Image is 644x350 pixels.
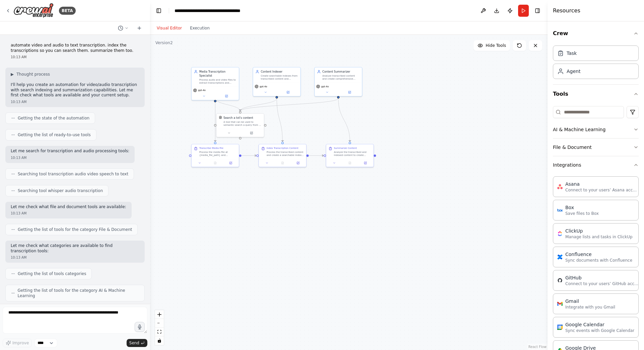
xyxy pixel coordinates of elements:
[565,281,639,286] p: Connect to your users’ GitHub accounts
[309,154,324,157] g: Edge from eef8be50-3ab8-4f9b-b66b-a6738de38c67 to 868ee0ce-3c92-43e5-b9ec-cc6dd9001e7e
[277,90,299,95] button: Open in side panel
[565,251,632,258] div: Confluence
[565,258,632,263] p: Sync documents with Confluence
[553,139,639,156] button: File & Document
[174,7,240,14] nav: breadcrumb
[557,301,563,307] img: Gmail
[155,328,164,336] button: fit view
[3,339,32,347] button: Improve
[553,7,580,15] h4: Resources
[11,149,129,154] p: Let me search for transcription and audio processing tools:
[557,207,563,213] img: Box
[18,288,139,298] span: Getting the list of tools for the category AI & Machine Learning
[261,70,298,74] div: Content Indexer
[186,24,214,32] button: Execution
[199,78,236,84] div: Process audio and video files to extract transcriptions and prepare them for indexing and search....
[191,144,239,167] div: Transcribe Media FileProcess the media file at {media_file_path} and generate an accurate transcr...
[11,72,50,77] button: ▶Thought process
[18,115,89,121] span: Getting the state of the automation
[129,340,139,346] span: Send
[567,68,580,75] div: Agent
[115,24,131,32] button: Switch to previous chat
[127,339,147,347] button: Send
[557,325,563,330] img: Google Calendar
[261,74,298,80] div: Create searchable indexes from transcribed content and organize transcriptions for efficient retr...
[553,24,639,43] button: Crew
[18,271,86,276] span: Getting the list of tools categories
[155,40,173,46] div: Version 2
[565,187,639,193] p: Connect to your users’ Asana accounts
[267,151,304,157] div: Process the transcribed content and create a searchable index. Extract key topics, themes, and en...
[533,6,542,15] button: Hide right sidebar
[474,40,510,51] button: Hide Tools
[199,70,236,78] div: Media Transcription Specialist
[241,154,257,157] g: Edge from 11cac956-0b0d-4350-9a1f-b287b70a779d to eef8be50-3ab8-4f9b-b66b-a6738de38c67
[223,120,262,126] div: A tool that can be used to semantic search a query from a txt's content.
[13,3,54,18] img: Logo
[59,7,76,15] div: BETA
[240,131,262,136] button: Open in side panel
[199,151,236,157] div: Process the media file at {media_file_path} and generate an accurate transcription. Extract all s...
[219,116,222,119] img: TXTSearchTool
[321,85,329,88] span: gpt-4o
[359,161,372,165] button: Open in side panel
[155,336,164,345] button: toggle interactivity
[326,144,374,167] div: Summarize ContentAnalyze the transcribed and indexed content to create comprehensive summaries. G...
[557,278,563,283] img: GitHub
[565,204,599,211] div: Box
[198,89,206,92] span: gpt-4o
[11,43,139,53] p: automate video and audio to text transcription. index the transcriptions so you can search them. ...
[565,234,633,240] p: Manage lists and tasks in ClickUp
[565,298,615,304] div: Gmail
[11,211,126,216] div: 10:13 AM
[553,156,639,174] button: Integrations
[11,155,129,160] div: 10:13 AM
[565,321,634,328] div: Google Calendar
[155,310,164,319] button: zoom in
[557,254,563,260] img: Confluence
[565,274,639,281] div: GitHub
[334,151,371,157] div: Analyze the transcribed and indexed content to create comprehensive summaries. Generate a brief o...
[336,98,352,142] g: Edge from 6bebea1e-c5a7-4fcb-983a-b0c41042859d to 868ee0ce-3c92-43e5-b9ec-cc6dd9001e7e
[339,90,360,95] button: Open in side panel
[11,72,14,77] span: ▶
[216,94,237,98] button: Open in side panel
[238,98,279,111] g: Edge from b851f76b-6c05-4246-9107-0482f56ee3d0 to aa6e3054-8499-41ec-9801-c9c576a34cf6
[323,70,360,74] div: Content Summarizer
[216,113,264,137] div: TXTSearchToolSearch a txt's contentA tool that can be used to semantic search a query from a txt'...
[199,147,223,150] div: Transcribe Media File
[223,116,253,119] div: Search a txt's content
[18,188,103,193] span: Searching tool whisper audio transcription
[213,98,242,111] g: Edge from 0f748890-b41b-46a3-8da9-0e9916beb631 to aa6e3054-8499-41ec-9801-c9c576a34cf6
[207,161,223,165] button: No output available
[553,43,639,84] div: Crew
[11,99,139,104] div: 10:13 AM
[565,228,633,234] div: ClickUp
[553,85,639,103] button: Tools
[342,161,358,165] button: No output available
[259,144,307,167] div: Index Transcription ContentProcess the transcribed content and create a searchable index. Extract...
[11,204,126,210] p: Let me check what file and document tools are available:
[323,74,360,80] div: Analyze transcribed content and create comprehensive summaries with key insights, main topics, an...
[334,147,357,150] div: Summarize Content
[553,121,639,138] button: AI & Machine Learning
[557,231,563,236] img: ClickUp
[274,161,291,165] button: No output available
[134,24,145,32] button: Start a new chat
[11,255,139,260] div: 10:13 AM
[11,243,139,254] p: Let me check what categories are available to find transcription tools:
[18,227,132,232] span: Getting the list of tools for the category File & Document
[191,67,239,100] div: Media Transcription SpecialistProcess audio and video files to extract transcriptions and prepare...
[16,72,50,77] span: Thought process
[528,345,547,349] a: React Flow attribution
[11,82,139,98] p: I'll help you create an automation for video/audio transcription with search indexing and summari...
[565,304,615,310] p: Integrate with you Gmail
[12,340,29,346] span: Improve
[260,85,267,88] span: gpt-4o
[238,98,340,111] g: Edge from 6bebea1e-c5a7-4fcb-983a-b0c41042859d to aa6e3054-8499-41ec-9801-c9c576a34cf6
[565,211,599,216] p: Save files to Box
[213,98,217,142] g: Edge from 0f748890-b41b-46a3-8da9-0e9916beb631 to 11cac956-0b0d-4350-9a1f-b287b70a779d
[486,43,506,48] span: Hide Tools
[155,319,164,328] button: zoom out
[565,328,634,333] p: Sync events with Google Calendar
